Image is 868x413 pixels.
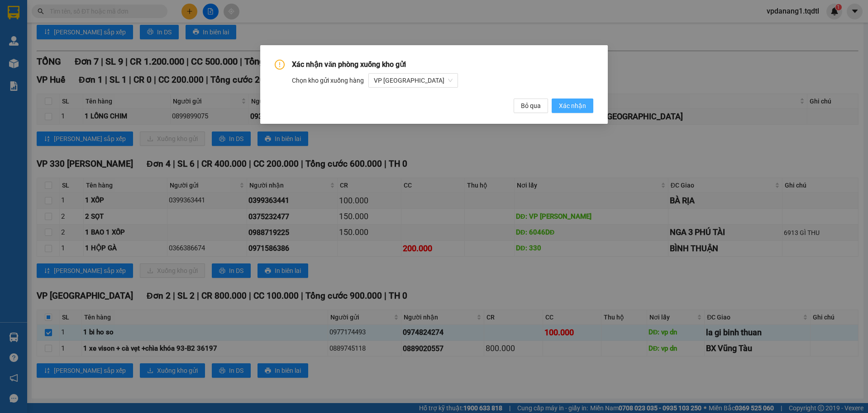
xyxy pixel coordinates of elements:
[552,99,593,113] button: Xác nhận
[275,60,285,70] span: exclamation-circle
[521,101,541,111] span: Bỏ qua
[292,60,406,69] span: Xác nhận văn phòng xuống kho gửi
[514,99,548,113] button: Bỏ qua
[292,73,593,88] div: Chọn kho gửi xuống hàng
[559,101,586,111] span: Xác nhận
[374,74,453,87] span: VP Đà Nẵng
